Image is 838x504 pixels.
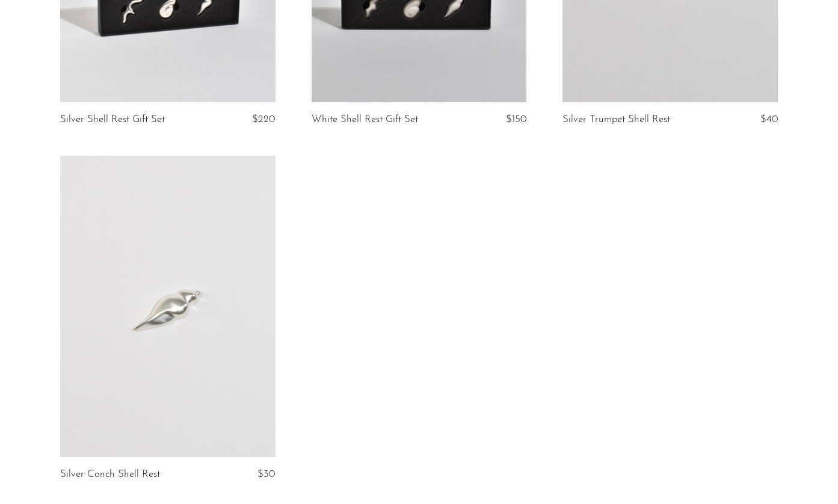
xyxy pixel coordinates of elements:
[312,114,418,125] a: White Shell Rest Gift Set
[252,114,275,124] span: $220
[257,469,275,479] span: $30
[60,114,165,125] a: Silver Shell Rest Gift Set
[60,469,160,480] a: Silver Conch Shell Rest
[562,114,670,125] a: Silver Trumpet Shell Rest
[506,114,526,124] span: $150
[760,114,778,124] span: $40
